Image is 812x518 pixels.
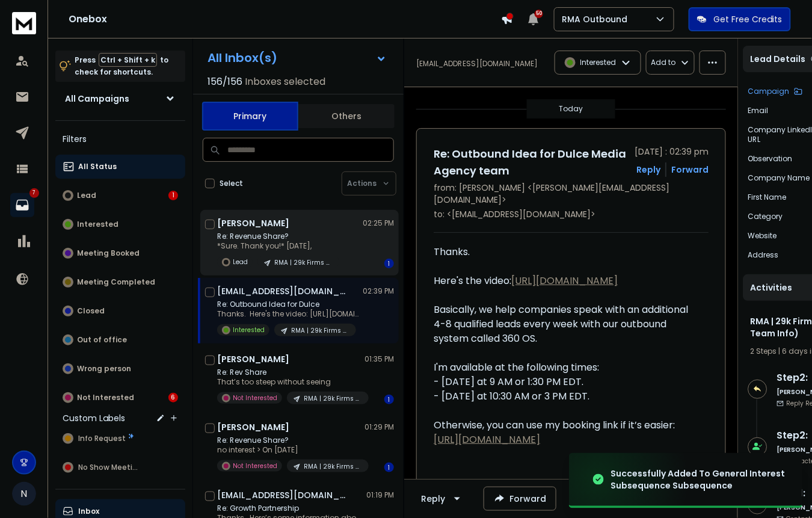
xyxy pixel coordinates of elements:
img: image [569,444,689,516]
button: Others [298,103,395,129]
button: Reply [411,487,474,511]
p: Interested [77,220,118,229]
p: 01:29 PM [364,422,394,432]
p: Inbox [78,507,99,516]
p: Re: Revenue Share? [217,436,361,445]
h1: [EMAIL_ADDRESS][DOMAIN_NAME] [217,285,349,297]
button: Campaign [748,87,803,96]
p: [EMAIL_ADDRESS][DOMAIN_NAME] [416,59,538,69]
h1: [EMAIL_ADDRESS][DOMAIN_NAME] [217,489,349,501]
div: - [DATE] at 10:30 AM or 3 PM EDT. [434,389,699,404]
button: Interested [55,212,185,236]
p: Meeting Completed [77,277,155,287]
span: No Show Meeting [78,463,141,472]
p: no interest > On [DATE] [217,445,361,455]
span: Ctrl + Shift + k [99,53,157,67]
h1: Re: Outbound Idea for Dulce Media Agency team [434,146,627,179]
button: N [12,482,36,506]
h1: All Inbox(s) [208,52,277,64]
div: Here's the video: [434,274,699,288]
div: 1 [384,463,394,472]
p: Wrong person [77,364,131,374]
div: Forward [671,164,709,176]
span: Info Request [78,434,126,443]
div: Basically, we help companies speak with an additional 4-8 qualified leads every week with our out... [434,303,699,346]
div: 1 [168,191,178,200]
img: logo [12,12,36,34]
p: from: [PERSON_NAME] <[PERSON_NAME][EMAIL_ADDRESS][DOMAIN_NAME]> [434,182,709,206]
p: 7 [29,188,39,198]
p: Re: Rev Share [217,368,361,377]
p: Re: Revenue Share? [217,232,339,241]
p: Company Name [748,173,810,183]
div: I'm available at the following times: [434,360,699,375]
button: Not Interested6 [55,386,185,410]
p: All Status [78,162,117,171]
span: 156 / 156 [208,75,242,89]
a: 7 [10,193,34,217]
p: That’s too steep without seeing [217,377,361,387]
span: 50 [535,10,543,18]
h1: [PERSON_NAME] [217,217,289,229]
a: [URL][DOMAIN_NAME] [511,274,618,288]
p: Lead [233,257,248,267]
p: Re: Outbound Idea for Dulce [217,300,361,309]
p: RMA | 29k Firms (General Team Info) [304,394,361,403]
p: 01:35 PM [364,354,394,364]
button: All Campaigns [55,87,185,111]
label: Select [220,179,243,188]
button: Forward [484,487,556,511]
a: [URL][DOMAIN_NAME] [434,433,540,446]
h1: Onebox [69,12,501,26]
button: All Status [55,155,185,179]
p: 02:25 PM [363,218,394,228]
p: category [748,212,783,221]
h1: All Campaigns [65,93,129,105]
button: Wrong person [55,357,185,381]
div: 6 [168,393,178,402]
p: RMA | 29k Firms (General Team Info) [274,258,332,267]
p: Campaign [748,87,790,96]
p: Interested [233,325,265,335]
p: Meeting Booked [77,248,140,258]
button: No Show Meeting [55,455,185,479]
p: Email [748,106,769,116]
div: 1 [384,259,394,268]
div: Otherwise, you can use my booking link if it’s easier: [434,418,699,447]
button: Meeting Completed [55,270,185,294]
p: [DATE] : 02:39 pm [635,146,709,158]
p: Closed [77,306,105,316]
p: Get Free Credits [714,13,783,25]
p: Not Interested [77,393,134,402]
p: Add to [651,58,676,67]
p: Lead [77,191,96,200]
button: Primary [202,102,298,131]
p: observation [748,154,793,164]
p: 02:39 PM [363,286,394,296]
button: Reply [636,164,660,176]
p: Not Interested [233,393,277,402]
div: Successfully Added To General Interest Subsequence Subsequence [611,467,788,492]
span: 2 Steps [751,346,777,356]
button: Info Request [55,427,185,451]
p: RMA | 29k Firms (General Team Info) [304,462,361,471]
p: First Name [748,193,787,202]
div: Reply [421,493,445,505]
p: Today [559,104,583,114]
p: Thanks. Here's the video: [URL][DOMAIN_NAME] [[URL][DOMAIN_NAME]] Basically, we help [217,309,361,319]
button: Meeting Booked [55,241,185,265]
p: *Sure. Thank you!* [DATE], [217,241,339,251]
h1: [PERSON_NAME] [217,353,289,365]
h3: Inboxes selected [245,75,325,89]
button: Out of office [55,328,185,352]
div: Thanks. [434,245,699,259]
h3: Filters [55,131,185,147]
p: Interested [580,58,617,67]
button: Get Free Credits [689,7,791,31]
p: Website [748,231,777,241]
p: to: <[EMAIL_ADDRESS][DOMAIN_NAME]> [434,208,709,220]
button: Closed [55,299,185,323]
